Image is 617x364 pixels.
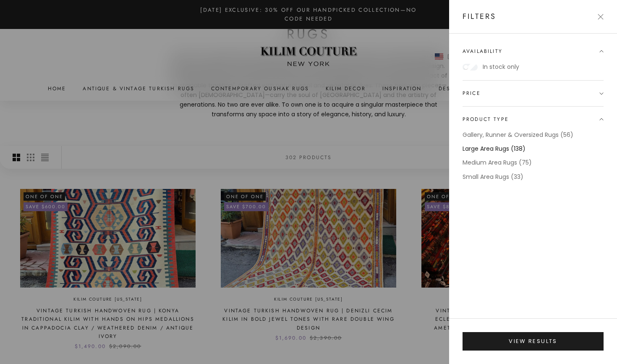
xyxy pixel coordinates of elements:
[463,81,604,106] summary: Price
[463,115,509,123] span: Product type
[463,158,532,168] label: Medium Area Rugs (75)
[463,332,604,351] button: View results
[463,172,523,182] label: Small Area Rugs (33)
[463,144,525,154] label: Large Area Rugs (138)
[463,107,604,132] summary: Product type
[483,62,519,72] label: In stock only
[463,89,481,97] span: Price
[463,47,604,64] summary: Availability
[463,47,502,55] span: Availability
[463,10,497,23] p: Filters
[463,130,573,140] label: Gallery, Runner & Oversized Rugs (56)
